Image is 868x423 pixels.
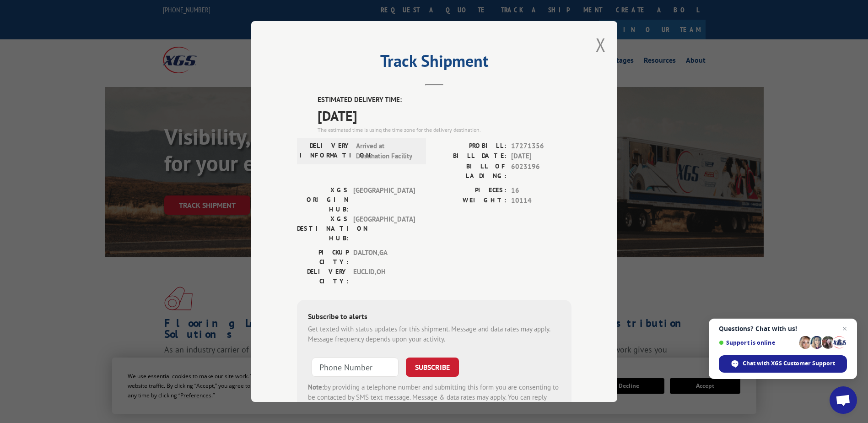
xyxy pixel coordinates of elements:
h2: Track Shipment [297,54,571,72]
span: [DATE] [511,151,571,162]
div: Get texted with status updates for this shipment. Message and data rates may apply. Message frequ... [308,324,561,345]
label: XGS DESTINATION HUB: [297,214,349,243]
button: Close modal [596,33,606,57]
span: DALTON , GA [353,248,415,267]
label: DELIVERY CITY: [297,267,349,286]
label: WEIGHT: [434,195,507,206]
label: PICKUP CITY: [297,248,349,267]
label: PROBILL: [434,141,507,152]
span: Arrived at Destination Facility [356,141,418,162]
input: Phone Number [312,358,399,377]
label: BILL DATE: [434,151,507,162]
label: DELIVERY INFORMATION: [300,141,351,162]
span: [GEOGRAPHIC_DATA] [353,185,415,214]
span: 17271356 [511,141,571,152]
div: by providing a telephone number and submitting this form you are consenting to be contacted by SM... [308,382,561,413]
div: The estimated time is using the time zone for the delivery destination. [318,126,571,134]
span: EUCLID , OH [353,267,415,286]
strong: Note: [308,383,324,391]
span: 16 [511,185,571,196]
span: 10114 [511,195,571,206]
label: ESTIMATED DELIVERY TIME: [318,95,571,105]
span: Chat with XGS Customer Support [743,359,835,368]
label: PIECES: [434,185,507,196]
label: XGS ORIGIN HUB: [297,185,349,214]
span: 6023196 [511,162,571,181]
span: Support is online [719,339,796,346]
div: Chat with XGS Customer Support [719,355,847,373]
span: Questions? Chat with us! [719,325,847,332]
span: [GEOGRAPHIC_DATA] [353,214,415,243]
div: Subscribe to alerts [308,311,561,324]
span: Close chat [839,323,850,334]
span: [DATE] [318,105,571,126]
button: SUBSCRIBE [406,358,459,377]
label: BILL OF LADING: [434,162,507,181]
div: Open chat [830,386,857,414]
